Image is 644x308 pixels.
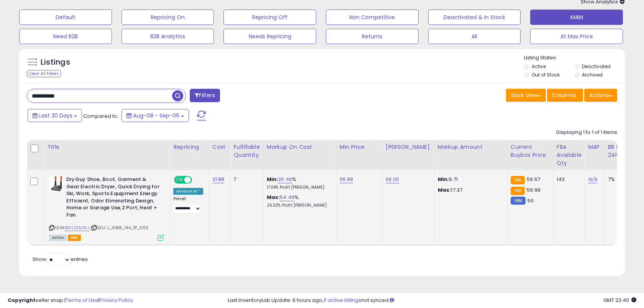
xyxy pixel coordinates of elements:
button: Filters [190,89,220,102]
span: Compared to: [83,112,118,120]
button: Need B2B [19,29,112,44]
span: Aug-08 - Sep-06 [133,112,179,119]
b: DryGuy Shoe, Boot, Garment & Gear Electric Dryer, Quick Drying for Ski, Work, Sports Equipment En... [66,176,159,220]
label: Archived [582,72,603,78]
small: FBA [511,187,525,195]
a: 11 active listings [324,297,361,304]
div: Markup on Cost [267,143,333,151]
p: 9.71 [438,176,501,183]
button: Non Competitive [326,10,419,25]
div: [PERSON_NAME] [386,143,431,151]
button: Repricing On [122,10,214,25]
div: Current Buybox Price [511,143,550,159]
div: MAP [588,143,601,151]
span: All listings currently available for purchase on Amazon [49,235,67,241]
button: Returns [326,29,419,44]
div: BB Share 24h. [608,143,636,159]
button: At Max Price [530,29,623,44]
div: 7% [608,176,633,183]
button: Last 30 Days [28,109,82,122]
div: Title [47,143,167,151]
button: Aug-08 - Sep-06 [122,109,189,122]
span: 59.67 [527,176,540,183]
a: Terms of Use [66,297,98,304]
div: Preset: [173,196,203,213]
b: Min: [267,176,278,183]
button: Default [19,10,112,25]
button: Columns [547,89,583,102]
a: 30.46 [278,176,292,183]
button: All [428,29,521,44]
label: Deactivated [582,63,611,70]
div: 143 [557,176,579,183]
label: Out of Stock [532,72,560,78]
span: Last 30 Days [39,112,72,119]
strong: Max: [438,186,451,194]
div: Fulfillable Quantity [233,143,260,159]
p: 17.04% Profit [PERSON_NAME] [267,185,330,190]
a: 66.00 [386,176,399,183]
th: The percentage added to the cost of goods (COGS) that forms the calculator for Min & Max prices. [263,140,336,170]
div: FBA Available Qty [557,143,582,167]
small: FBA [511,176,525,184]
p: Listing States: [524,54,624,62]
button: Deactivated & In Stock [428,10,521,25]
span: 50 [527,197,534,204]
span: OFF [191,177,203,183]
b: Max: [267,194,280,201]
div: ASIN: [49,176,164,240]
span: 59.99 [527,186,540,194]
button: MAIN [530,10,623,25]
small: FBM [511,197,526,205]
a: 31.88 [212,176,225,183]
div: Amazon AI * [173,188,203,195]
button: Needs Repricing [223,29,316,44]
a: B01LZE505J [65,225,89,231]
button: Repricing Off [223,10,316,25]
div: Min Price [340,143,379,151]
strong: Min: [438,176,449,183]
div: Repricing [173,143,206,151]
button: Save View [506,89,546,102]
div: seller snap | | [8,297,133,304]
div: Last InventoryLab Update: 6 hours ago, not synced. [228,297,636,304]
div: % [267,194,330,208]
div: % [267,176,330,190]
span: ON [175,177,184,183]
div: 7 [233,176,257,183]
strong: Copyright [8,297,36,304]
h5: Listings [41,57,70,68]
div: Markup Amount [438,143,504,151]
a: 54.49 [280,194,294,201]
a: 56.99 [340,176,353,183]
div: Cost [212,143,227,151]
span: 2025-10-7 22:40 GMT [603,297,636,304]
span: Columns [552,91,576,99]
p: 26.32% Profit [PERSON_NAME] [267,203,330,208]
a: N/A [588,176,597,183]
a: Privacy Policy [99,297,133,304]
div: Displaying 1 to 1 of 1 items [556,129,617,136]
span: FBA [68,235,81,241]
label: Active [532,63,546,70]
img: 41CkH8GhIEL._SL40_.jpg [49,176,64,191]
button: B2B Analytics [122,29,214,44]
p: 17.37 [438,187,501,194]
button: Actions [584,89,617,102]
span: Show: entries [33,256,88,263]
span: | SKU: J_3188_144_1P_DSS [90,225,148,231]
div: Clear All Filters [27,70,61,77]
